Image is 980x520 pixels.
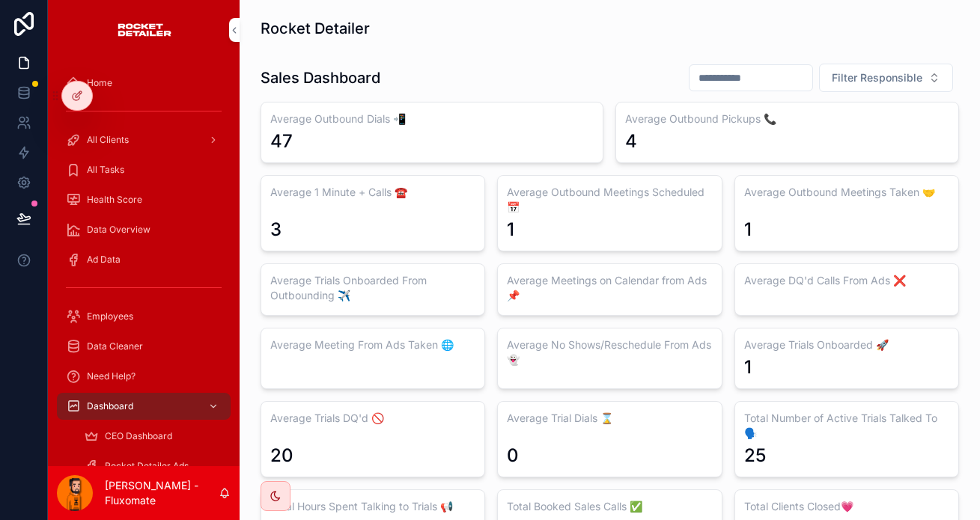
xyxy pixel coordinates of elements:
h3: Average Trial Dials ⌛ [507,411,712,426]
div: 0 [507,444,519,468]
span: All Tasks [87,164,124,176]
p: [PERSON_NAME] - Fluxomate [105,478,219,508]
h3: Average Outbound Meetings Scheduled 📅 [507,185,712,215]
span: Employees [87,311,133,322]
h3: Average Trials Onboarded From Outbounding ✈️ [270,273,475,303]
a: Dashboard [57,393,231,420]
h1: Sales Dashboard [261,67,380,88]
span: Filter Responsible [832,70,922,85]
a: CEO Dashboard [75,423,231,450]
span: Need Help? [87,370,136,382]
a: Data Overview [57,216,231,243]
span: Ad Data [87,254,121,266]
div: 1 [507,218,514,242]
div: 25 [744,444,766,468]
h3: Average No Shows/Reschedule From Ads👻 [507,337,712,367]
h3: Total Hours Spent Talking to Trials 📢 [270,499,475,514]
span: Data Overview [87,224,150,236]
div: 20 [270,444,293,468]
h3: Average Trials Onboarded 🚀 [744,337,949,352]
h3: Average Outbound Meetings Taken 🤝 [744,185,949,200]
a: Data Cleaner [57,333,231,360]
h3: Total Clients Closed💗 [744,499,949,514]
span: Rocket Detailer Ads [105,460,189,472]
div: 47 [270,129,293,153]
span: All Clients [87,134,129,146]
div: scrollable content [48,60,240,466]
h3: Average Meetings on Calendar from Ads📌 [507,273,712,303]
span: Dashboard [87,400,133,412]
span: CEO Dashboard [105,430,172,442]
h3: Average 1 Minute + Calls ☎️ [270,185,475,200]
a: Employees [57,303,231,330]
span: Health Score [87,194,142,206]
h3: Total Booked Sales Calls ✅ [507,499,712,514]
div: 1 [744,218,752,242]
h3: Average Outbound Pickups 📞 [625,111,949,126]
img: App logo [116,18,172,42]
h3: Total Number of Active Trials Talked To 🗣️ [744,411,949,441]
h3: Average Outbound Dials 📲 [270,111,594,126]
a: Health Score [57,186,231,213]
button: Select Button [819,64,953,92]
span: Home [87,77,112,89]
a: Ad Data [57,246,231,273]
h3: Average Meeting From Ads Taken 🌐 [270,337,475,352]
h3: Average Trials DQ'd 🚫 [270,411,475,426]
h3: Average DQ'd Calls From Ads ❌ [744,273,949,288]
a: All Tasks [57,156,231,183]
span: Data Cleaner [87,340,143,352]
div: 1 [744,355,752,379]
div: 3 [270,218,281,242]
h1: Rocket Detailer [261,18,370,39]
a: All Clients [57,126,231,153]
a: Rocket Detailer Ads [75,453,231,480]
a: Home [57,70,231,97]
div: 4 [625,129,637,153]
a: Need Help? [57,363,231,390]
